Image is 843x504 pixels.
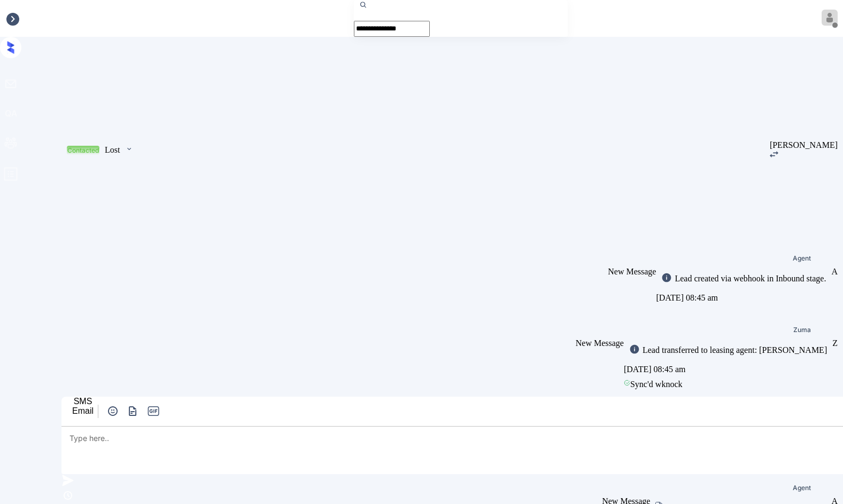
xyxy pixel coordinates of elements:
[822,10,838,26] img: avatar
[793,327,811,333] div: Zuma
[831,267,838,277] div: A
[656,290,831,305] div: [DATE] 08:45 am
[126,405,140,418] img: icon-zuma
[106,405,119,418] img: icon-zuma
[770,140,838,150] div: [PERSON_NAME]
[125,144,133,154] img: icon-zuma
[608,267,656,276] span: New Message
[793,255,811,262] span: Agent
[61,489,74,502] img: icon-zuma
[770,151,778,157] img: icon-zuma
[105,145,120,155] div: Lost
[576,338,624,348] span: New Message
[624,377,832,392] div: Sync'd w knock
[672,274,826,283] div: Lead created via webhook in Inbound stage.
[832,338,838,348] div: Z
[5,14,100,23] div: Inbox / [PERSON_NAME]
[72,397,94,406] div: SMS
[72,406,94,416] div: Email
[3,167,18,185] span: profile
[67,146,99,154] div: Contacted
[640,345,827,355] div: Lead transferred to leasing agent: [PERSON_NAME]
[629,344,640,355] img: icon-zuma
[61,474,74,487] img: icon-zuma
[624,362,832,377] div: [DATE] 08:45 am
[661,272,672,283] img: icon-zuma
